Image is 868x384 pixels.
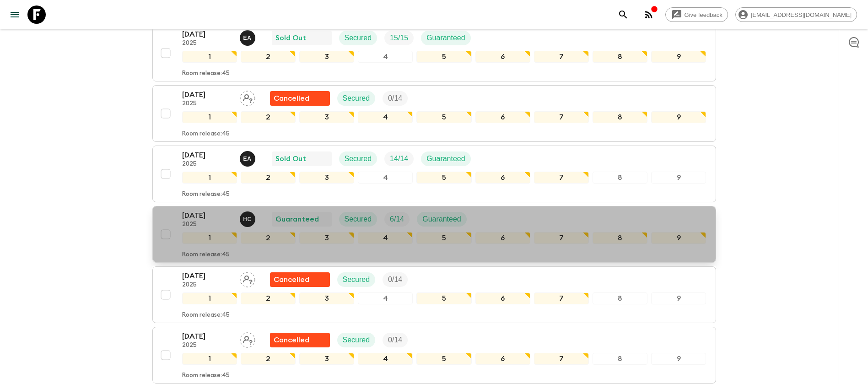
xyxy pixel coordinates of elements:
[358,232,413,244] div: 4
[534,111,589,123] div: 7
[426,32,465,43] p: Guaranteed
[383,333,408,347] div: Trip Fill
[182,342,232,349] p: 2025
[388,335,402,346] p: 0 / 14
[475,172,530,184] div: 6
[593,51,647,63] div: 8
[339,31,377,45] div: Secured
[416,51,471,63] div: 5
[345,214,372,225] p: Secured
[241,232,296,244] div: 2
[651,111,706,123] div: 9
[383,272,408,287] div: Trip Fill
[384,31,414,45] div: Trip Fill
[337,272,376,287] div: Secured
[5,5,24,24] button: menu
[534,353,589,365] div: 7
[343,274,370,285] p: Secured
[270,91,330,106] div: Flash Pack cancellation
[475,353,530,365] div: 6
[651,232,706,244] div: 9
[182,130,230,138] p: Room release: 45
[337,333,376,347] div: Secured
[152,25,716,81] button: [DATE]2025Ernesto AndradeSold OutSecuredTrip FillGuaranteed123456789Room release:45
[475,232,530,244] div: 6
[475,111,530,123] div: 6
[274,274,309,285] p: Cancelled
[241,292,296,304] div: 2
[651,353,706,365] div: 9
[182,40,232,47] p: 2025
[345,153,372,164] p: Secured
[182,89,232,100] p: [DATE]
[182,161,232,168] p: 2025
[182,281,232,289] p: 2025
[241,111,296,123] div: 2
[426,153,465,164] p: Guaranteed
[182,353,237,365] div: 1
[390,214,404,225] p: 6 / 14
[275,153,306,164] p: Sold Out
[240,275,255,282] span: Assign pack leader
[182,372,230,379] p: Room release: 45
[416,292,471,304] div: 5
[152,266,716,323] button: [DATE]2025Assign pack leaderFlash Pack cancellationSecuredTrip Fill123456789Room release:45
[679,11,728,18] span: Give feedback
[182,331,232,342] p: [DATE]
[534,172,589,184] div: 7
[358,111,413,123] div: 4
[299,172,354,184] div: 3
[735,7,857,22] div: [EMAIL_ADDRESS][DOMAIN_NAME]
[182,210,232,221] p: [DATE]
[182,232,237,244] div: 1
[614,5,632,24] button: search adventures
[384,212,410,227] div: Trip Fill
[275,32,306,43] p: Sold Out
[274,93,309,104] p: Cancelled
[337,91,376,106] div: Secured
[240,33,257,40] span: Ernesto Andrade
[299,232,354,244] div: 3
[534,292,589,304] div: 7
[343,93,370,104] p: Secured
[299,353,354,365] div: 3
[665,7,728,22] a: Give feedback
[358,172,413,184] div: 4
[152,206,716,263] button: [DATE]2025Hector Carillo GuaranteedSecuredTrip FillGuaranteed123456789Room release:45
[390,32,408,43] p: 15 / 15
[182,221,232,228] p: 2025
[182,150,232,161] p: [DATE]
[182,292,237,304] div: 1
[651,172,706,184] div: 9
[746,11,857,18] span: [EMAIL_ADDRESS][DOMAIN_NAME]
[593,111,647,123] div: 8
[339,151,377,166] div: Secured
[593,232,647,244] div: 8
[390,153,408,164] p: 14 / 14
[240,151,257,167] button: EA
[422,214,461,225] p: Guaranteed
[243,216,252,223] p: H C
[358,292,413,304] div: 4
[182,251,230,259] p: Room release: 45
[345,32,372,43] p: Secured
[651,292,706,304] div: 9
[416,111,471,123] div: 5
[241,172,296,184] div: 2
[182,70,230,77] p: Room release: 45
[388,93,402,104] p: 0 / 14
[240,214,257,222] span: Hector Carillo
[182,270,232,281] p: [DATE]
[274,335,309,346] p: Cancelled
[343,335,370,346] p: Secured
[182,191,230,198] p: Room release: 45
[182,111,237,123] div: 1
[241,51,296,63] div: 2
[240,154,257,161] span: Ernesto Andrade
[182,100,232,108] p: 2025
[270,333,330,347] div: Flash Pack cancellation
[152,146,716,202] button: [DATE]2025Ernesto AndradeSold OutSecuredTrip FillGuaranteed123456789Room release:45
[152,85,716,142] button: [DATE]2025Assign pack leaderFlash Pack cancellationSecuredTrip Fill123456789Room release:45
[182,51,237,63] div: 1
[475,51,530,63] div: 6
